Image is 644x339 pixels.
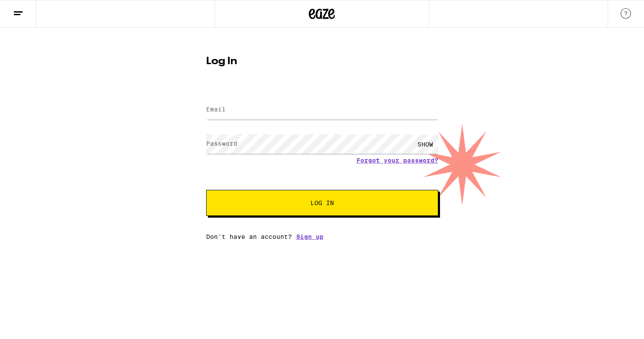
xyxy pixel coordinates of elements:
[206,190,438,216] button: Log In
[311,200,334,206] span: Log In
[206,233,438,240] div: Don't have an account?
[412,134,438,154] div: SHOW
[296,233,324,240] a: Sign up
[5,6,62,13] span: Hi. Need any help?
[356,157,438,164] a: Forgot your password?
[206,140,237,147] label: Password
[206,56,438,67] h1: Log In
[206,106,226,113] label: Email
[206,100,438,120] input: Email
